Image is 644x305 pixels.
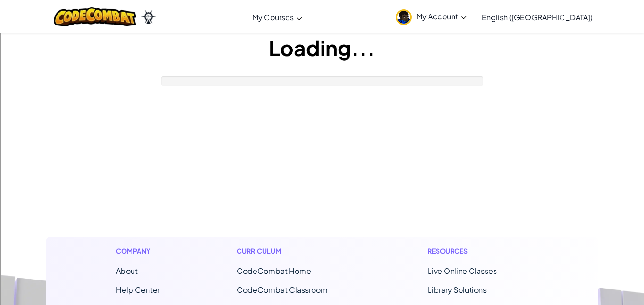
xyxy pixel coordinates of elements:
[396,9,412,25] img: avatar
[141,10,156,24] img: Ozaria
[416,11,467,21] span: My Account
[248,4,307,30] a: My Courses
[252,12,294,22] span: My Courses
[477,4,597,30] a: English ([GEOGRAPHIC_DATA])
[391,2,471,32] a: My Account
[54,7,136,26] img: CodeCombat logo
[482,12,593,22] span: English ([GEOGRAPHIC_DATA])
